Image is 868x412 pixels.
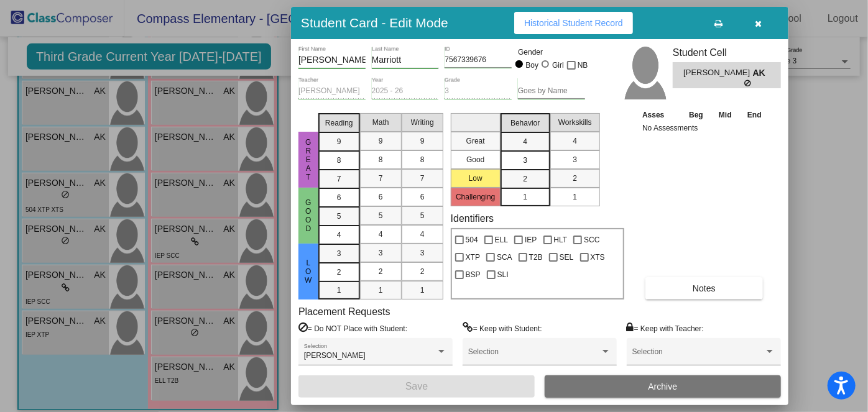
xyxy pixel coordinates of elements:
[627,322,704,334] label: = Keep with Teacher:
[445,87,512,96] input: grade
[379,229,383,240] span: 4
[523,136,527,147] span: 4
[529,250,543,265] span: T2B
[524,18,623,28] span: Historical Student Record
[379,210,383,221] span: 5
[337,285,341,296] span: 1
[497,267,509,282] span: SLI
[420,285,425,296] span: 1
[514,12,633,34] button: Historical Student Record
[693,283,716,293] span: Notes
[739,108,769,122] th: End
[466,267,481,282] span: BSP
[525,232,537,247] span: IEP
[497,250,512,265] span: SCA
[573,173,577,184] span: 2
[420,173,425,184] span: 7
[303,138,314,181] span: Great
[303,259,314,285] span: Low
[523,155,527,166] span: 3
[711,108,739,122] th: Mid
[298,87,366,96] input: teacher
[510,117,540,129] span: Behavior
[298,375,535,398] button: Save
[560,250,574,265] span: SEL
[405,381,428,391] span: Save
[639,122,770,134] td: No Assessments
[523,191,527,203] span: 1
[645,277,763,300] button: Notes
[379,154,383,165] span: 8
[518,47,585,58] mat-label: Gender
[573,135,577,147] span: 4
[379,247,383,259] span: 3
[584,232,599,247] span: SCC
[681,108,711,122] th: Beg
[337,248,341,259] span: 3
[420,210,425,221] span: 5
[420,247,425,259] span: 3
[337,211,341,222] span: 5
[573,154,577,165] span: 3
[298,322,407,334] label: = Do NOT Place with Student:
[337,267,341,278] span: 2
[525,60,539,71] div: Boy
[545,375,781,398] button: Archive
[379,285,383,296] span: 1
[420,229,425,240] span: 4
[379,135,383,147] span: 9
[303,198,314,233] span: Good
[298,306,390,318] label: Placement Requests
[573,191,577,203] span: 1
[325,117,353,129] span: Reading
[591,250,605,265] span: XTS
[523,173,527,185] span: 2
[372,117,389,128] span: Math
[673,47,781,58] h3: Student Cell
[420,135,425,147] span: 9
[466,232,478,247] span: 504
[337,192,341,203] span: 6
[379,173,383,184] span: 7
[337,173,341,185] span: 7
[337,155,341,166] span: 8
[379,191,383,203] span: 6
[420,266,425,277] span: 2
[372,87,439,96] input: year
[337,136,341,147] span: 9
[466,250,480,265] span: XTP
[518,87,585,96] input: goes by name
[420,154,425,165] span: 8
[639,108,681,122] th: Asses
[558,117,592,128] span: Workskills
[420,191,425,203] span: 6
[445,56,512,65] input: Enter ID
[753,66,770,80] span: AK
[463,322,542,334] label: = Keep with Student:
[649,382,678,391] span: Archive
[578,58,588,73] span: NB
[451,213,494,224] label: Identifiers
[552,60,564,71] div: Girl
[495,232,508,247] span: ELL
[337,229,341,240] span: 4
[301,15,448,30] h3: Student Card - Edit Mode
[304,351,366,360] span: [PERSON_NAME]
[411,117,434,128] span: Writing
[554,232,568,247] span: HLT
[683,66,752,80] span: [PERSON_NAME]
[379,266,383,277] span: 2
